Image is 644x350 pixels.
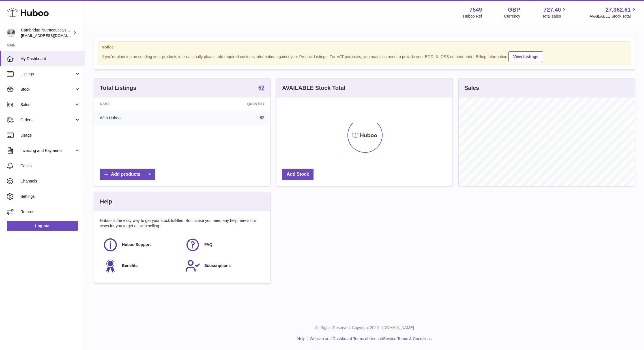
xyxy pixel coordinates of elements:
a: Service Terms & Conditions [383,336,432,341]
th: Name [94,97,187,111]
span: Invoicing and Payments [20,148,74,153]
a: View Listings [508,51,543,62]
a: Benefits [103,258,179,273]
h3: AVAILABLE Stock Total [282,84,345,92]
a: Add products [100,169,155,180]
span: Returns [20,209,80,215]
span: Sales [20,102,74,107]
img: qvc@camnutra.com [7,29,15,37]
a: 62 [259,115,265,120]
span: Total sales [542,14,567,19]
h3: Total Listings [100,84,136,92]
span: AVAILABLE Stock Total [589,14,637,19]
a: Website and Dashboard Terms of Use [310,336,376,341]
span: My Dashboard [20,56,80,61]
span: Huboo Support [122,242,151,247]
a: Add Stock [282,169,314,180]
strong: Notice [102,44,627,50]
strong: 7549 [469,6,482,14]
div: If you're planning on sending your products internationally please add required customs informati... [102,50,627,62]
span: Orders [20,117,74,123]
span: 727.40 [544,6,561,14]
a: Help [297,336,306,341]
th: Quantity [187,97,270,111]
h3: Help [100,198,112,205]
span: 27,362.61 [606,6,631,14]
span: Usage [20,133,80,138]
div: Huboo Ref [463,14,482,19]
p: All Rights Reserved. Copyright 2025 - [DOMAIN_NAME] [89,325,639,330]
span: Cases [20,163,80,169]
a: 27,362.61 AVAILABLE Stock Total [589,6,637,19]
strong: GBP [508,6,520,14]
a: Subscriptions [185,258,262,273]
span: Channels [20,179,80,184]
div: Cambridge Nutraceuticals Ltd [21,27,72,38]
span: FAQ [204,242,212,247]
a: FAQ [185,237,262,253]
p: Huboo is the easy way to get your stock fulfilled. But incase you need any help here's our ways f... [100,218,265,229]
span: Stock [20,87,74,92]
h3: Sales [464,84,479,92]
strong: 62 [258,85,265,90]
a: 62 [258,85,265,92]
span: Listings [20,71,74,77]
span: Benefits [122,263,138,268]
td: With Huboo [94,111,187,125]
span: [EMAIL_ADDRESS][DOMAIN_NAME] [21,33,83,38]
div: Currency [504,14,520,19]
span: Subscriptions [204,263,231,268]
li: and [308,336,432,341]
span: Settings [20,194,80,199]
a: Huboo Support [103,237,179,253]
a: 727.40 Total sales [542,6,567,19]
a: Log out [7,221,78,231]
